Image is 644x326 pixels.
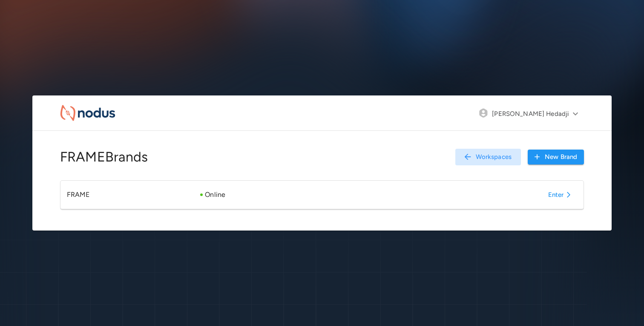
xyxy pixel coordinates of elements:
[545,187,578,202] button: Enter
[455,149,521,165] button: Workspaces
[60,105,115,121] img: nodus-logo-blue.780ba756324a2665435711d6edc69f70.svg
[200,190,225,200] div: Online
[492,109,569,119] div: [PERSON_NAME] Hedadji
[60,149,148,165] h4: FRAME Brands
[489,101,584,124] button: [PERSON_NAME] Hedadji
[528,150,584,164] button: New Brand
[67,190,195,200] div: FRAME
